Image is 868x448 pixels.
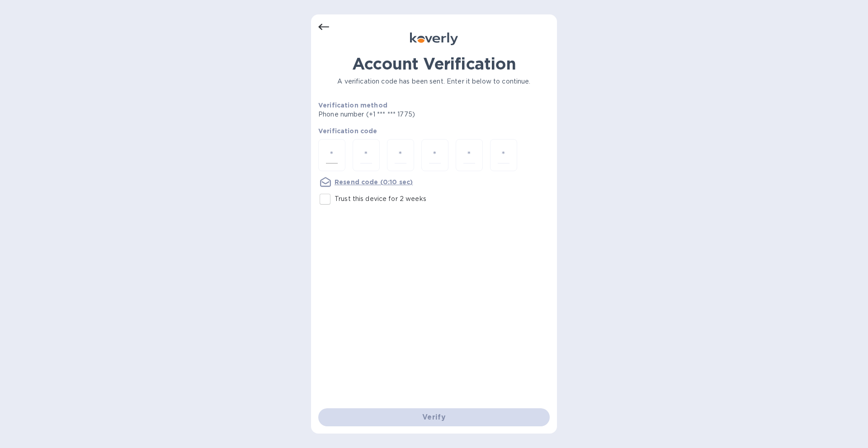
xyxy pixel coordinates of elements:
[318,110,484,119] p: Phone number (+1 *** *** 1775)
[318,77,550,86] p: A verification code has been sent. Enter it below to continue.
[335,194,426,204] p: Trust this device for 2 weeks
[318,126,550,135] p: Verification code
[318,102,387,109] b: Verification method
[335,178,413,186] u: Resend code (0:10 sec)
[318,54,550,73] h1: Account Verification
